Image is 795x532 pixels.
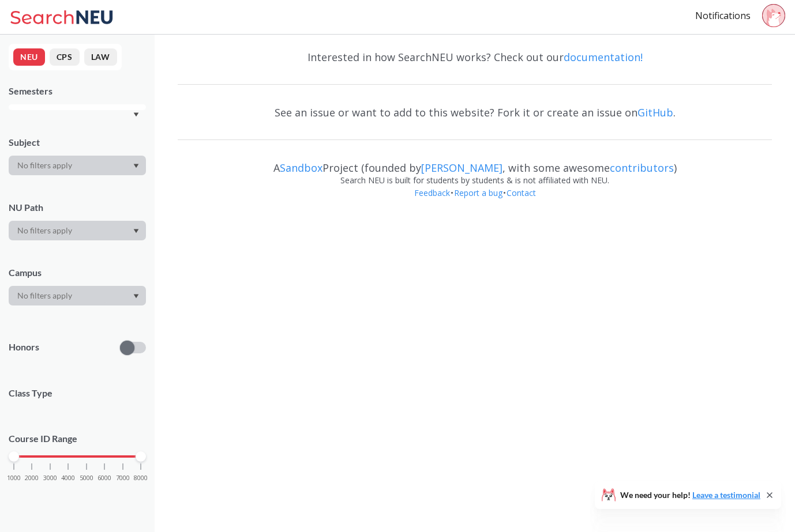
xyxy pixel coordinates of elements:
[637,105,673,119] a: GitHub
[9,432,146,446] p: Course ID Range
[178,151,772,174] div: A Project (founded by , with some awesome )
[421,161,502,175] a: [PERSON_NAME]
[97,475,111,481] span: 6000
[84,48,117,66] button: LAW
[280,161,322,175] a: Sandbox
[178,40,772,74] div: Interested in how SearchNEU works? Check out our
[9,387,146,399] span: Class Type
[506,187,537,198] a: Contact
[134,475,148,481] span: 8000
[9,85,146,97] div: Semesters
[695,9,751,22] a: Notifications
[7,475,21,481] span: 1000
[9,341,39,354] p: Honors
[692,490,760,500] a: Leave a testimonial
[133,112,139,117] svg: Dropdown arrow
[453,187,503,198] a: Report a bug
[178,174,772,187] div: Search NEU is built for students by students & is not affiliated with NEU.
[50,48,80,66] button: CPS
[620,491,760,499] span: We need your help!
[9,136,146,149] div: Subject
[9,221,146,240] div: Dropdown arrow
[13,48,45,66] button: NEU
[25,475,39,481] span: 2000
[133,229,139,233] svg: Dropdown arrow
[80,475,93,481] span: 5000
[9,156,146,175] div: Dropdown arrow
[133,294,139,299] svg: Dropdown arrow
[178,187,772,217] div: • •
[610,161,674,175] a: contributors
[414,187,451,198] a: Feedback
[61,475,75,481] span: 4000
[133,164,139,168] svg: Dropdown arrow
[178,96,772,129] div: See an issue or want to add to this website? Fork it or create an issue on .
[564,50,643,64] a: documentation!
[9,266,146,279] div: Campus
[9,201,146,214] div: NU Path
[116,475,130,481] span: 7000
[9,286,146,305] div: Dropdown arrow
[43,475,57,481] span: 3000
